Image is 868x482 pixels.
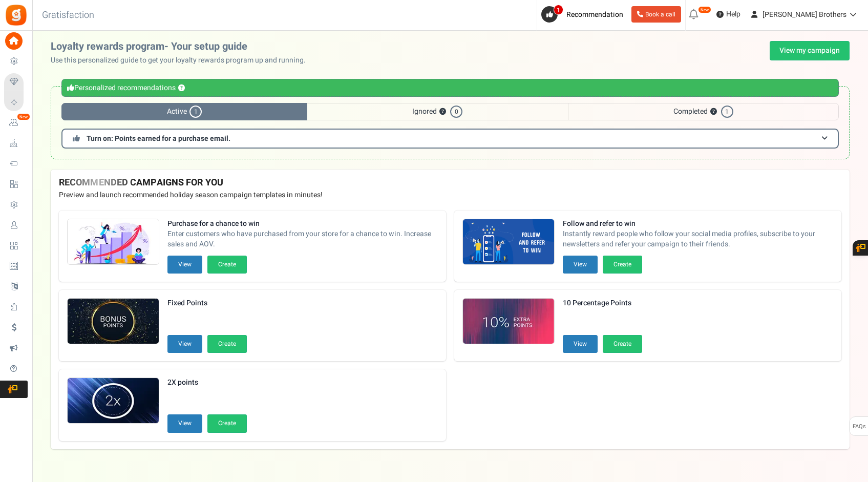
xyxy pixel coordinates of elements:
span: Ignored [307,103,567,120]
button: View [167,256,202,274]
button: Create [207,256,247,274]
span: 1 [189,106,202,118]
span: Completed [568,103,839,120]
div: Personalized recommendations [61,79,839,97]
p: Use this personalized guide to get your loyalty rewards program up and running. [51,55,314,66]
button: Create [207,414,247,432]
strong: Follow and refer to win [563,219,833,229]
span: Turn on: Points earned for a purchase email. [87,133,230,144]
a: 1 Recommendation [541,6,627,23]
strong: Fixed Points [167,298,247,308]
em: New [698,6,711,13]
button: View [167,335,202,353]
span: 1 [721,106,733,118]
h2: Loyalty rewards program- Your setup guide [51,41,314,52]
strong: 10 Percentage Points [563,298,642,308]
img: Recommended Campaigns [68,219,159,265]
strong: Purchase for a chance to win [167,219,438,229]
button: Create [207,335,247,353]
button: ? [439,109,446,115]
strong: 2X points [167,378,247,388]
h3: Gratisfaction [31,5,105,26]
a: New [4,114,28,132]
span: Enter customers who have purchased from your store for a chance to win. Increase sales and AOV. [167,229,438,249]
button: ? [710,109,717,115]
span: [PERSON_NAME] Brothers [763,9,846,20]
a: Book a call [631,6,681,23]
button: Create [603,335,642,353]
span: Recommendation [566,9,623,20]
a: Help [712,6,745,23]
img: Gratisfaction [5,4,28,27]
button: ? [178,85,185,92]
button: View [167,414,202,432]
span: Instantly reward people who follow your social media profiles, subscribe to your newsletters and ... [563,229,833,249]
p: Preview and launch recommended holiday season campaign templates in minutes! [59,190,841,200]
button: View [563,335,598,353]
img: Recommended Campaigns [68,299,159,345]
button: Create [603,256,642,274]
a: View my campaign [770,41,850,60]
h4: RECOMMENDED CAMPAIGNS FOR YOU [59,178,841,188]
span: 0 [450,106,462,118]
img: Recommended Campaigns [68,378,159,424]
img: Recommended Campaigns [463,219,554,265]
span: Active [61,103,307,120]
span: 1 [554,5,563,15]
span: FAQs [852,417,866,436]
img: Recommended Campaigns [463,299,554,345]
em: New [17,113,30,120]
button: View [563,256,598,274]
span: Help [724,9,740,19]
